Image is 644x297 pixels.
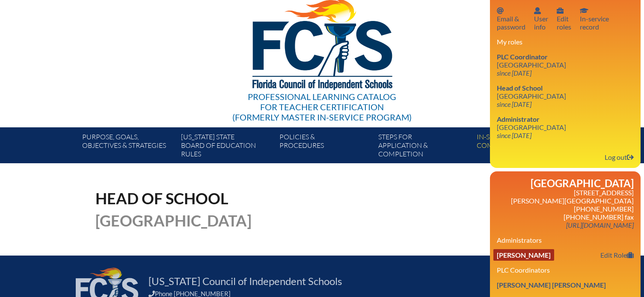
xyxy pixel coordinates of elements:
a: [URL][DOMAIN_NAME] [563,219,637,231]
div: Professional Learning Catalog (formerly Master In-service Program) [232,91,412,122]
a: [US_STATE] Council of Independent Schools [145,274,345,288]
a: Email passwordEmail &password [493,5,529,32]
i: since [DATE] [497,131,531,139]
span: Head of School [497,84,543,92]
span: PLC Coordinator [497,53,548,61]
i: since [DATE] [497,100,531,108]
i: since [DATE] [497,69,531,77]
a: Edit Role [597,249,637,261]
svg: Log out [627,154,634,161]
svg: User info [557,7,564,14]
a: User infoEditroles [553,5,575,32]
svg: User info [534,7,541,14]
span: [GEOGRAPHIC_DATA] [95,211,252,230]
a: Administrator [GEOGRAPHIC_DATA] since [DATE] [493,113,570,141]
a: User infoUserinfo [531,5,552,32]
svg: In-service record [580,7,588,14]
h3: My roles [497,38,634,46]
a: Policies &Procedures [276,131,374,163]
a: In-service recordIn-servicerecord [576,5,612,32]
a: Head of School [GEOGRAPHIC_DATA] since [DATE] [493,82,570,110]
h3: Administrators [497,236,634,244]
a: Steps forapplication & completion [375,131,473,163]
a: [US_STATE] StateBoard of Education rules [178,131,276,163]
a: Log outLog out [601,151,637,163]
span: Administrator [497,115,540,123]
h2: [GEOGRAPHIC_DATA] [497,178,634,188]
svg: Email password [497,7,504,14]
a: Purpose, goals,objectives & strategies [79,131,177,163]
a: [PERSON_NAME] [PERSON_NAME] [493,279,609,291]
a: [PERSON_NAME] [493,249,554,261]
span: Head of School [95,189,229,208]
span: for Teacher Certification [260,102,384,112]
p: [STREET_ADDRESS] [PERSON_NAME][GEOGRAPHIC_DATA] [PHONE_NUMBER] [PHONE_NUMBER] fax [497,188,634,229]
a: PLC Coordinator [GEOGRAPHIC_DATA] since [DATE] [493,51,570,79]
h3: PLC Coordinators [497,266,634,274]
a: In-servicecomponents [473,131,572,163]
